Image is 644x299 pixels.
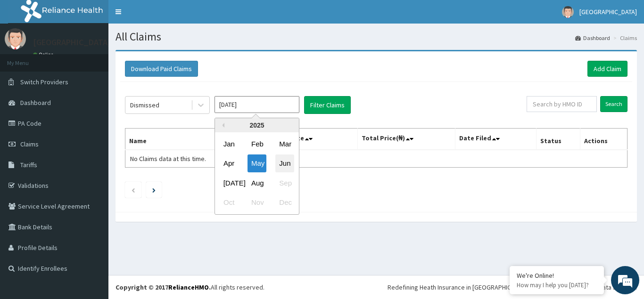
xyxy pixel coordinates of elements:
[587,61,627,77] a: Add Claim
[248,155,266,172] div: Choose May 2025
[220,155,239,172] div: Choose April 2025
[155,5,177,27] div: Minimize live chat window
[20,78,68,86] span: Switch Providers
[275,155,294,172] div: Choose June 2025
[5,199,180,232] textarea: Type your message and hit 'Enter'
[357,129,455,150] th: Total Price(₦)
[108,275,644,299] footer: All rights reserved.
[130,100,159,110] div: Dismissed
[579,8,637,16] span: [GEOGRAPHIC_DATA]
[55,89,130,185] span: We're online!
[125,61,198,77] button: Download Paid Claims
[130,154,206,163] span: No Claims data at this time.
[152,186,156,194] a: Next page
[304,96,351,114] button: Filter Claims
[517,281,597,289] p: How may I help you today?
[537,129,580,150] th: Status
[5,28,26,49] img: User Image
[455,129,537,150] th: Date Filed
[600,96,627,112] input: Search
[220,174,239,192] div: Choose July 2025
[215,134,299,212] div: month 2025-05
[248,135,266,153] div: Choose February 2025
[562,6,574,18] img: User Image
[580,129,627,150] th: Actions
[17,47,38,71] img: d_794563401_company_1708531726252_794563401
[116,31,637,43] h1: All Claims
[275,135,294,153] div: Choose March 2025
[20,161,37,169] span: Tariffs
[248,174,266,192] div: Choose August 2025
[20,140,39,148] span: Claims
[215,96,299,113] input: Select Month and Year
[220,135,239,153] div: Choose January 2025
[33,38,111,47] p: [GEOGRAPHIC_DATA]
[168,283,209,291] a: RelianceHMO
[575,34,610,42] a: Dashboard
[611,34,637,42] li: Claims
[131,186,135,194] a: Previous page
[215,118,299,132] div: 2025
[388,283,637,292] div: Redefining Heath Insurance in [GEOGRAPHIC_DATA] using Telemedicine and Data Science!
[125,129,252,150] th: Name
[220,123,224,128] button: Previous Year
[33,51,56,58] a: Online
[527,96,597,112] input: Search by HMO ID
[116,283,211,291] strong: Copyright © 2017 .
[20,98,51,107] span: Dashboard
[49,53,158,65] div: Chat with us now
[517,271,597,280] div: We're Online!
